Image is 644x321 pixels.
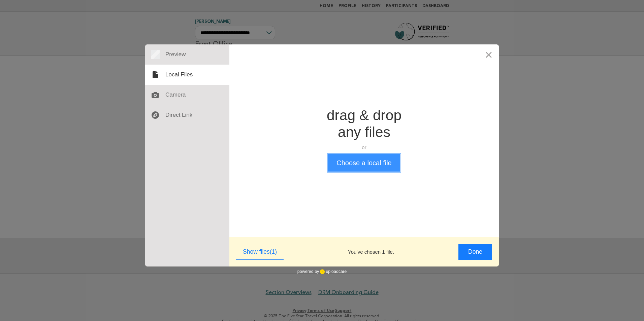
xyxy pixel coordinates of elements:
button: Close [479,44,499,65]
button: Choose a local file [328,154,400,172]
div: Direct Link [145,105,229,125]
div: Local Files [145,65,229,85]
div: Camera [145,85,229,105]
button: Show files(1) [236,244,284,260]
div: or [327,144,401,151]
div: powered by [297,266,347,277]
div: (1) [270,248,277,255]
div: drag & drop any files [327,107,401,141]
div: You’ve chosen 1 file. [284,249,458,255]
div: Preview [145,44,229,65]
button: Done [458,244,492,260]
a: uploadcare [319,269,347,274]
